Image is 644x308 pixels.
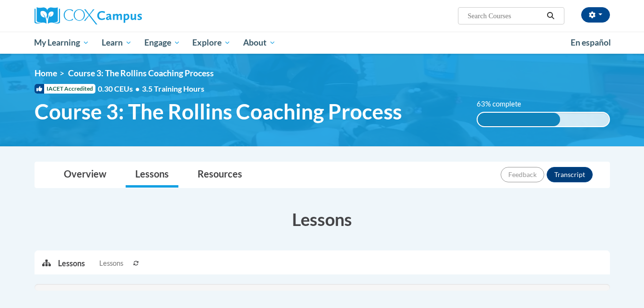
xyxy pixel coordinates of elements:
span: My Learning [34,37,89,48]
label: 63% complete [477,99,532,109]
a: About [237,32,282,54]
button: Search [543,10,558,22]
span: 0.30 CEUs [98,83,142,94]
h3: Lessons [35,207,610,231]
input: Search Courses [467,10,543,22]
a: Explore [186,32,237,54]
span: 3.5 Training Hours [142,84,204,93]
a: En español [564,33,617,53]
a: Cox Campus [35,7,217,24]
span: Lessons [99,258,123,269]
a: Resources [188,162,252,188]
button: Account Settings [581,7,610,23]
span: En español [571,37,611,47]
span: Engage [144,37,180,48]
a: Lessons [126,162,178,188]
a: Learn [95,32,138,54]
span: Explore [192,37,231,48]
span: Learn [102,37,132,48]
div: 63% complete [478,113,560,126]
span: IACET Accredited [35,84,95,94]
span: Course 3: The Rollins Coaching Process [68,68,214,78]
span: Course 3: The Rollins Coaching Process [35,99,402,124]
p: Lessons [58,258,85,269]
a: Overview [54,162,116,188]
div: Main menu [20,32,624,54]
a: Home [35,68,57,78]
button: Feedback [501,167,544,182]
span: About [243,37,276,48]
span: • [135,84,140,93]
a: My Learning [28,32,96,54]
img: Cox Campus [35,7,142,24]
a: Engage [138,32,187,54]
button: Transcript [547,167,593,182]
